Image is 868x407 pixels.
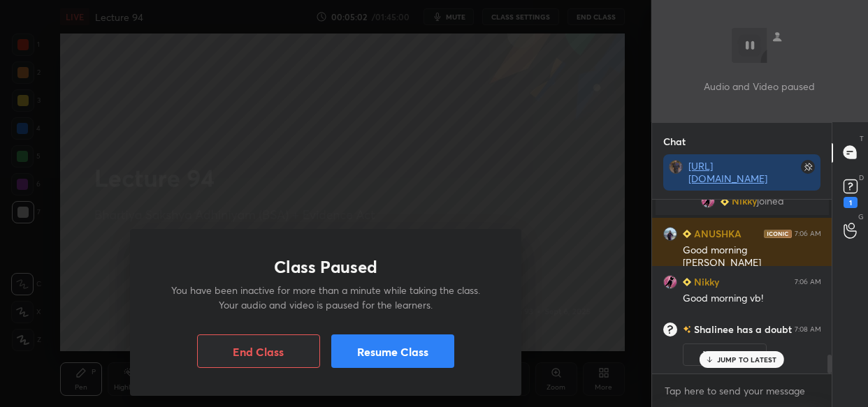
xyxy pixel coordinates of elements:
[652,123,697,160] p: Chat
[683,244,821,270] div: Good morning [PERSON_NAME]
[858,212,864,222] p: G
[704,79,815,94] p: Audio and Video paused
[331,334,454,368] button: Resume Class
[756,195,783,207] span: joined
[688,159,767,185] a: [URL][DOMAIN_NAME]
[197,334,320,368] button: End Class
[795,277,821,286] div: 7:06 AM
[860,133,864,144] p: T
[691,323,734,336] h6: Shalinee
[859,172,864,183] p: D
[663,274,677,288] img: a33b4bbd84f94a8ca37501475465163b.jpg
[274,257,377,277] h1: Class Paused
[691,274,719,289] h6: Nikky
[683,278,691,286] img: Learner_Badge_beginner_1_8b307cf2a0.svg
[683,230,691,238] img: Learner_Badge_beginner_1_8b307cf2a0.svg
[652,200,832,373] div: grid
[683,292,821,306] div: Good morning vb!
[720,197,728,205] img: Learner_Badge_beginner_1_8b307cf2a0.svg
[844,197,858,208] div: 1
[669,160,683,174] img: 2b9392717e4c4b858f816e17e63d45df.jpg
[795,325,821,334] div: 7:08 AM
[734,323,792,336] span: has a doubt
[683,343,767,366] button: View doubt
[164,283,488,312] p: You have been inactive for more than a minute while taking the class. Your audio and video is pau...
[691,226,742,241] h6: ANUSHKA
[663,226,677,240] img: 99e9dd52c88d44c9ba2492a221546e42.jpg
[795,229,821,237] div: 7:06 AM
[731,195,756,207] span: Nikky
[700,194,714,208] img: a33b4bbd84f94a8ca37501475465163b.jpg
[683,323,691,336] img: no-rating-badge.077c3623.svg
[764,229,792,237] img: iconic-dark.1390631f.png
[717,355,777,364] p: JUMP TO LATEST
